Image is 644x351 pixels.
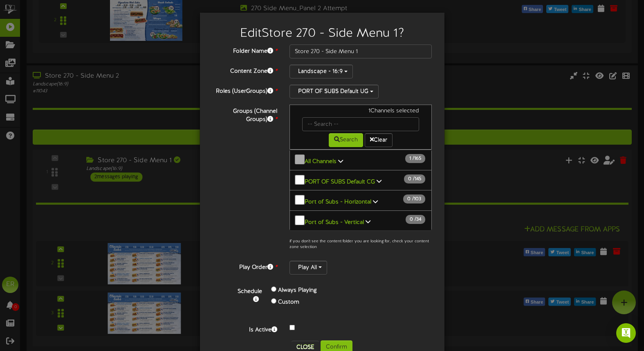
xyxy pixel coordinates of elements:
[409,156,413,161] span: 1
[206,323,283,334] label: Is Active
[289,45,432,58] input: Folder Name
[305,159,337,165] b: All Channels
[289,85,379,98] button: PORT OF SUBS Default UG
[302,117,420,131] input: -- Search --
[404,174,425,183] span: / 145
[289,150,432,170] button: All Channels 1 /165
[206,261,283,272] label: Play Order
[206,65,283,76] label: Content Zone
[305,179,375,185] b: PORT OF SUBS Default CG
[289,65,353,78] button: Landscape - 16:9
[206,85,283,96] label: Roles (UserGroups)
[305,199,371,205] b: Port of Subs - Horizontal
[212,27,432,40] h2: Edit Store 270 - Side Menu 1 ?
[410,217,415,222] span: 0
[206,105,283,124] label: Groups (Channel Groups)
[616,323,636,343] div: Open Intercom Messenger
[289,210,432,231] button: Port of Subs - Vertical 0 /34
[289,170,432,191] button: PORT OF SUBS Default CG 0 /145
[407,196,412,202] span: 0
[408,176,413,182] span: 0
[278,286,317,295] label: Always Playing
[238,288,262,295] b: Schedule
[329,133,363,147] button: Search
[206,45,283,56] label: Folder Name
[278,298,299,306] label: Custom
[289,190,432,211] button: Port of Subs - Horizontal 0 /103
[289,261,327,275] button: Play All
[305,219,364,225] b: Port of Subs - Vertical
[296,107,426,117] div: 1 Channels selected
[405,154,425,163] span: / 165
[365,133,393,147] button: Clear
[406,215,425,224] span: / 34
[403,195,425,203] span: / 103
